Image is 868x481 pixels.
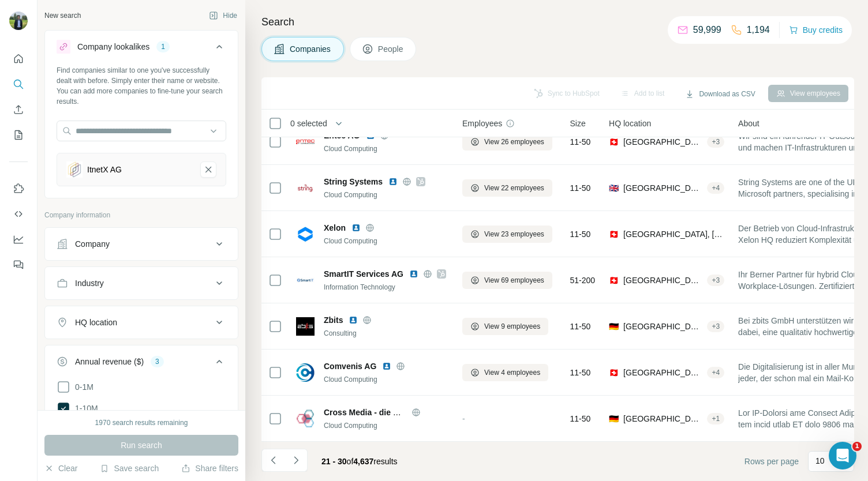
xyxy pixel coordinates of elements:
[296,271,315,290] img: Logo of SmartIT Services AG
[9,254,28,275] button: Feedback
[324,190,448,200] div: Cloud Computing
[296,179,315,197] img: Logo of String Systems
[66,161,83,178] img: ItnetX AG-logo
[70,403,98,414] span: 1-10M
[462,272,552,289] button: View 69 employees
[9,178,28,199] button: Use Surfe on LinkedIn
[570,182,591,194] span: 11-50
[324,282,448,292] div: Information Technology
[324,222,346,234] span: Xelon
[570,367,591,378] span: 11-50
[285,449,308,472] button: Navigate to next page
[623,413,702,424] span: [GEOGRAPHIC_DATA]
[201,7,245,24] button: Hide
[290,118,327,129] span: 0 selected
[9,12,28,30] img: Avatar
[693,23,721,37] p: 59,999
[45,230,238,258] button: Company
[707,275,724,285] div: + 3
[609,182,619,194] span: 🇬🇧
[623,136,702,148] span: [GEOGRAPHIC_DATA], [GEOGRAPHIC_DATA]
[462,318,548,335] button: View 9 employees
[570,275,596,286] span: 51-200
[200,161,216,178] button: ItnetX AG-remove-button
[321,457,398,466] span: results
[409,269,418,279] img: LinkedIn logo
[296,363,315,382] img: Logo of Comvenis AG
[296,133,315,151] img: Logo of Entec AG
[75,356,144,367] div: Annual revenue ($)
[9,125,28,145] button: My lists
[707,321,724,332] div: + 3
[75,238,110,250] div: Company
[484,321,540,332] span: View 9 employees
[45,33,238,65] button: Company lookalikes1
[789,22,843,38] button: Buy credits
[151,356,164,367] div: 3
[609,413,619,424] span: 🇩🇪
[707,137,724,147] div: + 3
[87,164,122,175] div: ItnetX AG
[290,43,332,55] span: Companies
[484,229,544,239] span: View 23 employees
[707,414,724,424] div: + 1
[829,442,856,469] iframe: Intercom live chat
[9,48,28,69] button: Quick start
[45,348,238,380] button: Annual revenue ($)3
[623,321,702,332] span: [GEOGRAPHIC_DATA], [GEOGRAPHIC_DATA]|[GEOGRAPHIC_DATA]|[GEOGRAPHIC_DATA]
[462,118,502,129] span: Employees
[570,136,591,148] span: 11-50
[382,362,391,371] img: LinkedIn logo
[324,314,343,326] span: Zbits
[261,449,285,472] button: Navigate to previous page
[156,42,170,52] div: 1
[570,118,586,129] span: Size
[347,457,354,466] span: of
[349,315,358,325] img: LinkedIn logo
[484,183,544,193] span: View 22 employees
[324,408,539,417] span: Cross Media - die Daten und Netz GmbH / crossmedia IT
[75,317,117,328] div: HQ location
[324,236,448,246] div: Cloud Computing
[609,275,619,286] span: 🇨🇭
[462,364,548,381] button: View 4 employees
[570,413,591,424] span: 11-50
[707,367,724,378] div: + 4
[462,179,552,197] button: View 22 employees
[324,328,448,339] div: Consulting
[462,226,552,243] button: View 23 employees
[462,133,552,151] button: View 26 employees
[324,176,383,187] span: String Systems
[623,367,702,378] span: [GEOGRAPHIC_DATA], [GEOGRAPHIC_DATA]
[484,275,544,285] span: View 69 employees
[623,275,702,286] span: [GEOGRAPHIC_DATA], [GEOGRAPHIC_DATA]
[484,137,544,147] span: View 26 employees
[747,23,770,37] p: 1,194
[484,367,540,378] span: View 4 employees
[852,442,862,451] span: 1
[609,321,619,332] span: 🇩🇪
[707,183,724,193] div: + 4
[462,414,465,423] span: -
[324,420,448,431] div: Cloud Computing
[738,118,759,129] span: About
[75,277,104,289] div: Industry
[609,136,619,148] span: 🇨🇭
[9,74,28,95] button: Search
[9,204,28,224] button: Use Surfe API
[45,269,238,297] button: Industry
[570,228,591,240] span: 11-50
[609,367,619,378] span: 🇨🇭
[9,229,28,250] button: Dashboard
[324,144,448,154] div: Cloud Computing
[351,223,361,232] img: LinkedIn logo
[296,409,315,428] img: Logo of Cross Media - die Daten und Netz GmbH / crossmedia IT
[44,210,238,220] p: Company information
[44,463,77,474] button: Clear
[296,225,315,243] img: Logo of Xelon
[570,321,591,332] span: 11-50
[324,268,403,280] span: SmartIT Services AG
[261,14,854,30] h4: Search
[44,10,81,21] div: New search
[57,65,226,107] div: Find companies similar to one you've successfully dealt with before. Simply enter their name or w...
